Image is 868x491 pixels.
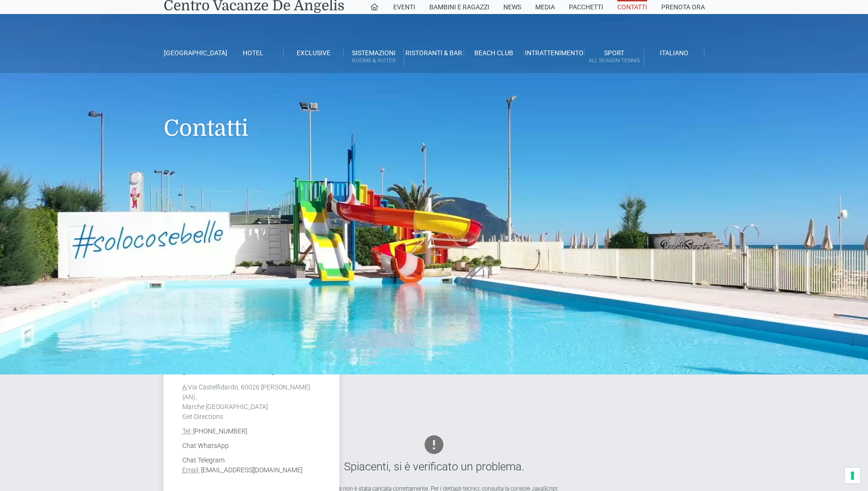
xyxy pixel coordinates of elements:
[660,49,688,57] span: Italiano
[164,73,705,155] h1: Contatti
[284,49,344,57] a: Exclusive
[584,56,644,65] small: All Season Tennis
[164,49,224,57] a: [GEOGRAPHIC_DATA]
[464,49,524,57] a: Beach Club
[182,383,188,391] abbr: Address
[845,468,861,484] button: Le tue preferenze relative al consenso per le tecnologie di tracciamento
[182,456,224,464] a: Chat Telegram
[182,442,229,449] a: Chat WhatsApp
[584,49,644,66] a: SportAll Season Tennis
[224,49,284,57] a: Hotel
[193,427,247,435] a: [PHONE_NUMBER]
[644,49,704,57] a: Italiano
[201,466,302,474] a: [EMAIL_ADDRESS][DOMAIN_NAME]
[524,49,584,57] a: Intrattenimento
[182,466,200,474] abbr: Email
[404,49,464,57] a: Ristoranti & Bar
[182,427,192,435] abbr: Phone
[344,49,404,66] a: SistemazioniRooms & Suites
[182,382,321,422] address: Via Castelfidardo, 60026 [PERSON_NAME] (AN), Marche [GEOGRAPHIC_DATA] Get Directions
[344,56,403,65] small: Rooms & Suites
